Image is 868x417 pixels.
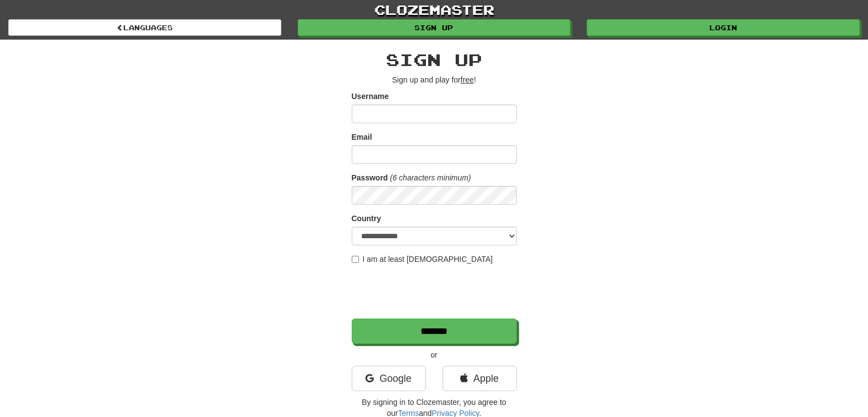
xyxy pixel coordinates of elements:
label: I am at least [DEMOGRAPHIC_DATA] [352,254,493,265]
a: Languages [8,19,281,36]
p: Sign up and play for ! [352,74,517,85]
a: Google [352,366,426,391]
a: Login [587,19,860,36]
input: I am at least [DEMOGRAPHIC_DATA] [352,256,359,263]
h2: Sign up [352,51,517,69]
u: free [461,75,474,84]
a: Apple [443,366,517,391]
a: Sign up [298,19,571,36]
label: Email [352,131,372,142]
p: or [352,349,517,360]
iframe: reCAPTCHA [352,270,519,313]
label: Username [352,91,389,102]
label: Password [352,172,388,183]
em: (6 characters minimum) [390,173,471,182]
label: Country [352,213,381,224]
